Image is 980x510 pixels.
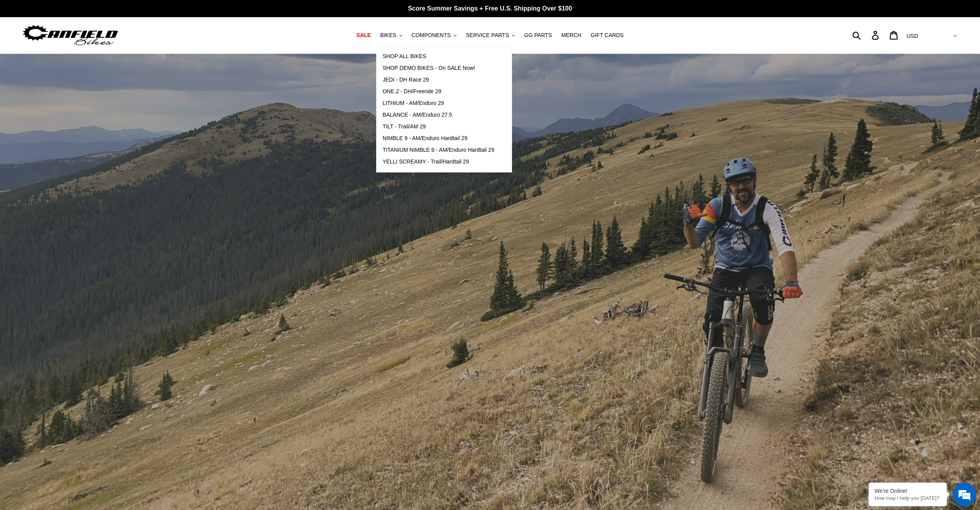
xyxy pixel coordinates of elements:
span: BALANCE - AM/Enduro 27.5 [382,112,452,118]
img: Canfield Bikes [21,23,119,48]
span: GIFT CARDS [591,32,624,39]
span: SHOP ALL BIKES [382,53,426,60]
div: We're Online! [875,488,941,494]
a: JEDI - DH Race 29 [377,74,500,86]
span: TITANIUM NIMBLE 9 - AM/Enduro Hardtail 29 [382,147,494,153]
a: BALANCE - AM/Enduro 27.5 [377,109,500,121]
input: Search [857,27,876,44]
a: LITHIUM - AM/Enduro 29 [377,98,500,109]
a: GIFT CARDS [587,30,628,41]
span: NIMBLE 9 - AM/Enduro Hardtail 29 [382,135,467,142]
a: SHOP ALL BIKES [377,51,500,62]
button: SERVICE PARTS [462,30,519,41]
span: GG PARTS [524,32,552,39]
span: SALE [356,32,371,39]
a: YELLI SCREAMY - Trail/Hardtail 29 [377,156,500,168]
a: GG PARTS [520,30,556,41]
span: JEDI - DH Race 29 [382,76,429,83]
span: TILT - Trail/AM 29 [382,123,426,130]
span: ONE.2 - DH/Freeride 29 [382,88,441,95]
span: SHOP DEMO BIKES - On SALE Now! [382,65,475,71]
a: MERCH [557,30,585,41]
span: COMPONENTS [412,32,451,39]
span: BIKES [380,32,396,39]
p: How may I help you today? [875,495,941,501]
a: TILT - Trail/AM 29 [377,121,500,133]
button: BIKES [376,30,406,41]
a: ONE.2 - DH/Freeride 29 [377,86,500,98]
a: SALE [352,30,375,41]
a: SHOP DEMO BIKES - On SALE Now! [377,62,500,74]
a: NIMBLE 9 - AM/Enduro Hardtail 29 [377,133,500,144]
span: YELLI SCREAMY - Trail/Hardtail 29 [382,158,469,165]
span: MERCH [561,32,581,39]
a: TITANIUM NIMBLE 9 - AM/Enduro Hardtail 29 [377,144,500,156]
span: SERVICE PARTS [466,32,509,39]
span: LITHIUM - AM/Enduro 29 [382,100,444,107]
button: COMPONENTS [408,30,461,41]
